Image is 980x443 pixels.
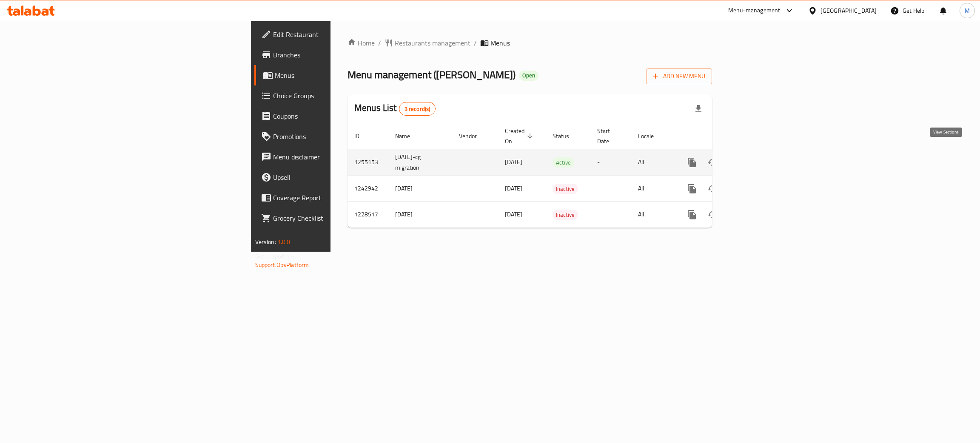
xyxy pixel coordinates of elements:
[688,99,709,119] div: Export file
[519,71,538,81] div: Open
[348,65,516,84] span: Menu management ( [PERSON_NAME] )
[254,187,415,208] a: Coverage Report
[348,123,770,228] table: enhanced table
[254,45,415,65] a: Branches
[273,50,408,60] span: Branches
[631,176,675,202] td: All
[505,209,522,220] span: [DATE]
[255,259,309,270] a: Support.OpsPlatform
[385,38,470,48] a: Restaurants management
[254,147,415,167] a: Menu disclaimer
[646,68,712,84] button: Add New Menu
[273,193,408,203] span: Coverage Report
[273,111,408,121] span: Coupons
[254,24,415,45] a: Edit Restaurant
[519,72,538,79] span: Open
[675,123,770,149] th: Actions
[653,71,705,82] span: Add New Menu
[728,6,781,16] div: Menu-management
[631,202,675,227] td: All
[354,131,370,141] span: ID
[275,70,408,80] span: Menus
[553,184,578,194] div: Inactive
[348,38,712,48] nav: breadcrumb
[273,213,408,223] span: Grocery Checklist
[505,183,522,194] span: [DATE]
[388,176,452,202] td: [DATE]
[254,65,415,85] a: Menus
[590,176,631,202] td: -
[273,29,408,40] span: Edit Restaurant
[399,105,436,113] span: 3 record(s)
[255,251,294,262] span: Get support on:
[395,131,421,141] span: Name
[590,202,631,227] td: -
[273,131,408,142] span: Promotions
[388,202,452,227] td: [DATE]
[553,131,580,141] span: Status
[682,179,702,199] button: more
[399,102,436,116] div: Total records count
[395,38,470,48] span: Restaurants management
[590,149,631,176] td: -
[682,152,702,173] button: more
[277,236,291,247] span: 1.0.0
[490,38,510,48] span: Menus
[273,91,408,101] span: Choice Groups
[459,131,488,141] span: Vendor
[254,126,415,147] a: Promotions
[702,179,723,199] button: Change Status
[597,126,621,146] span: Start Date
[505,126,536,146] span: Created On
[702,204,723,225] button: Change Status
[254,208,415,228] a: Grocery Checklist
[354,102,436,116] h2: Menus List
[965,6,970,15] span: M
[254,167,415,187] a: Upsell
[631,149,675,176] td: All
[702,152,723,173] button: Change Status
[388,149,452,176] td: [DATE]-cg migration
[273,152,408,162] span: Menu disclaimer
[273,172,408,182] span: Upsell
[553,158,574,168] span: Active
[553,210,578,220] div: Inactive
[474,38,477,48] li: /
[553,184,578,194] span: Inactive
[254,106,415,126] a: Coupons
[505,156,522,168] span: [DATE]
[255,236,276,247] span: Version:
[820,6,877,15] div: [GEOGRAPHIC_DATA]
[553,210,578,220] span: Inactive
[682,204,702,225] button: more
[638,131,665,141] span: Locale
[254,85,415,106] a: Choice Groups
